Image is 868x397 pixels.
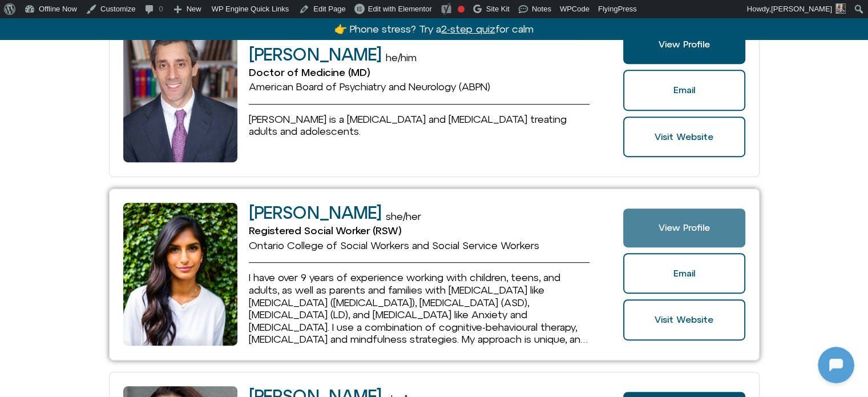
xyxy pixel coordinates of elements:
[3,3,225,27] button: Expand Header Button
[623,25,745,64] a: View Profile
[249,45,381,64] h2: [PERSON_NAME]
[249,203,381,222] h2: [PERSON_NAME]
[180,5,199,25] svg: Restart Conversation Button
[386,210,421,222] span: she/her
[34,7,175,22] h2: [DOMAIN_NAME]
[655,315,713,325] span: Visit Website
[458,6,465,13] div: Focus keyphrase not set
[441,23,495,35] u: 2-step quiz
[249,81,490,93] span: American Board of Psychiatry and Neurology (ABPN)
[673,85,695,95] span: Email
[334,23,533,35] a: 👉 Phone stress? Try a2-step quizfor calm
[818,347,854,383] iframe: Botpress
[249,224,401,236] span: Registered Social Worker (RSW)
[623,208,745,247] a: View Profile
[655,132,713,142] span: Visit Website
[19,296,177,308] textarea: Message Input
[195,293,213,311] svg: Voice Input Button
[623,253,745,294] a: Email
[673,268,695,279] span: Email
[623,70,745,111] a: Email
[10,6,29,24] img: N5FCcHC.png
[368,5,432,13] span: Edit with Elementor
[486,5,510,13] span: Site Kit
[771,5,832,13] span: [PERSON_NAME]
[659,223,710,233] span: View Profile
[249,66,370,78] span: Doctor of Medicine (MD)
[623,299,745,340] a: Website
[249,271,590,346] p: I have over 9 years of experience working with children, teens, and adults, as well as parents an...
[249,113,590,138] div: Bio
[623,117,745,158] a: Website
[199,5,219,25] svg: Close Chatbot Button
[71,227,158,243] h1: [DOMAIN_NAME]
[386,51,417,63] span: he/him
[91,169,137,215] img: N5FCcHC.png
[659,39,710,50] span: View Profile
[249,239,539,251] span: Ontario College of Social Workers and Social Service Workers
